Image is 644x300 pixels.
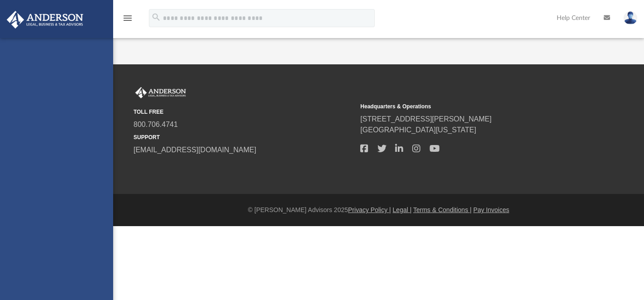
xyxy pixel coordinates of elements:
a: [GEOGRAPHIC_DATA][US_STATE] [360,126,476,134]
img: User Pic [624,11,637,24]
img: Anderson Advisors Platinum Portal [4,11,86,29]
a: Pay Invoices [473,206,509,213]
a: Legal | [393,206,412,213]
i: search [151,12,161,22]
a: 800.706.4741 [134,121,178,128]
small: TOLL FREE [134,108,354,116]
a: [STREET_ADDRESS][PERSON_NAME] [360,115,491,123]
i: menu [122,13,133,24]
small: SUPPORT [134,133,354,141]
a: Privacy Policy | [348,206,391,213]
a: menu [122,17,133,24]
div: © [PERSON_NAME] Advisors 2025 [113,205,644,215]
img: Anderson Advisors Platinum Portal [134,87,188,99]
small: Headquarters & Operations [360,102,581,111]
a: Terms & Conditions | [413,206,472,213]
a: [EMAIL_ADDRESS][DOMAIN_NAME] [134,146,256,154]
